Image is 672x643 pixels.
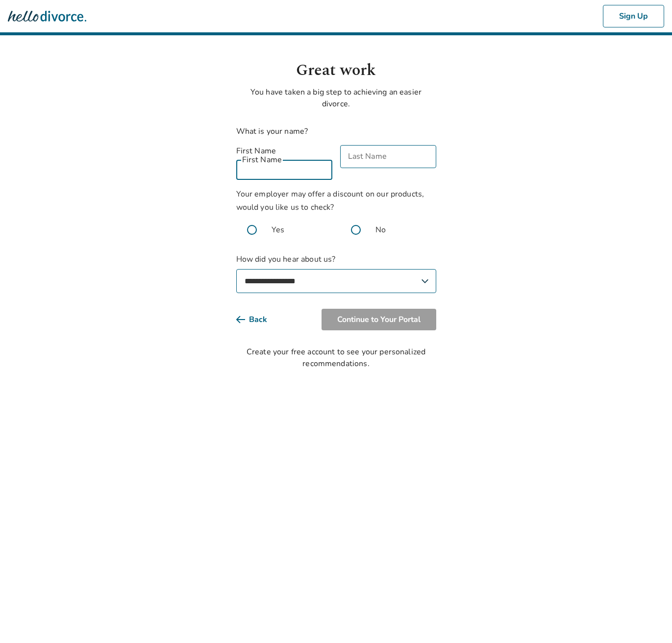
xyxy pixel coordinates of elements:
[236,145,332,157] label: First Name
[236,189,424,213] span: Your employer may offer a discount on our products, would you like us to check?
[375,224,386,236] span: No
[8,6,86,26] img: Hello Divorce Logo
[272,224,284,236] span: Yes
[236,253,436,293] label: How did you hear about us?
[236,269,436,293] select: How did you hear about us?
[603,5,664,27] button: Sign Up
[236,309,283,330] button: Back
[236,59,436,82] h1: Great work
[236,86,436,110] p: You have taken a big step to achieving an easier divorce.
[322,309,436,330] button: Continue to Your Portal
[236,346,436,370] div: Create your free account to see your personalized recommendations.
[623,596,672,643] iframe: Chat Widget
[236,126,308,137] label: What is your name?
